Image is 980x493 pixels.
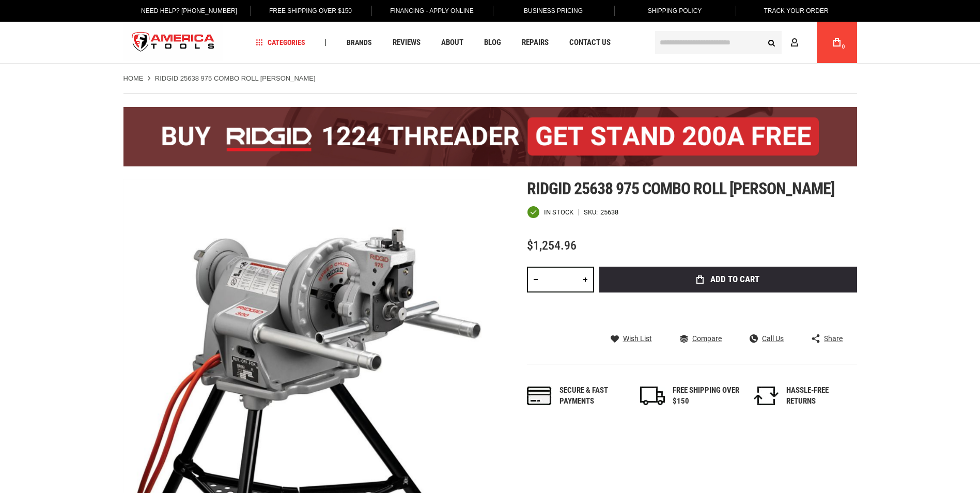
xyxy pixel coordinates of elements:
[484,39,501,47] span: Blog
[750,334,784,343] a: Call Us
[600,209,618,215] div: 25638
[692,335,722,342] span: Compare
[842,44,845,50] span: 0
[123,107,857,166] img: BOGO: Buy the RIDGID® 1224 Threader (26092), get the 92467 200A Stand FREE!
[437,36,468,50] a: About
[256,39,305,46] span: Categories
[584,209,600,215] strong: SKU
[155,74,316,82] strong: RIDGID 25638 975 COMBO ROLL [PERSON_NAME]
[527,387,552,405] img: payments
[611,334,652,343] a: Wish List
[680,334,722,343] a: Compare
[762,335,784,342] span: Call Us
[569,39,611,47] span: Contact Us
[827,22,847,63] a: 0
[388,36,425,50] a: Reviews
[522,39,549,47] span: Repairs
[251,36,310,50] a: Categories
[441,39,463,47] span: About
[342,36,377,50] a: Brands
[754,387,779,405] img: returns
[762,33,782,52] button: Search
[479,36,506,50] a: Blog
[393,39,421,47] span: Reviews
[347,39,372,46] span: Brands
[123,74,144,83] a: Home
[786,385,853,407] div: HASSLE-FREE RETURNS
[640,387,665,405] img: shipping
[123,23,224,62] a: store logo
[527,179,835,198] span: Ridgid 25638 975 combo roll [PERSON_NAME]
[824,335,843,342] span: Share
[527,206,573,219] div: Availability
[648,7,702,14] span: Shipping Policy
[559,385,627,407] div: Secure & fast payments
[544,209,573,215] span: In stock
[599,267,857,292] button: Add to Cart
[623,335,652,342] span: Wish List
[710,275,759,284] span: Add to Cart
[123,23,224,62] img: America Tools
[673,385,740,407] div: FREE SHIPPING OVER $150
[517,36,553,50] a: Repairs
[527,238,577,253] span: $1,254.96
[565,36,615,50] a: Contact Us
